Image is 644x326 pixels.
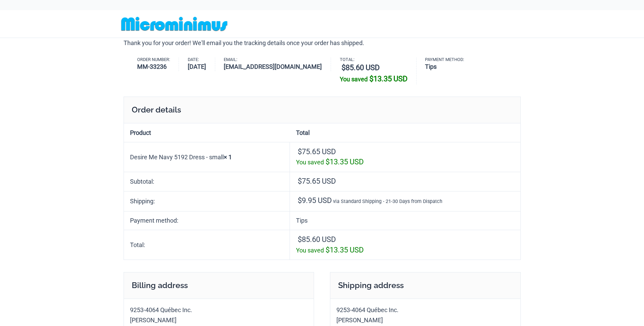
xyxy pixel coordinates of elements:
[326,158,330,166] span: $
[137,62,170,71] strong: MM-33236
[298,196,302,205] span: $
[298,235,336,244] span: 85.60 USD
[290,123,520,142] th: Total
[369,75,407,83] bdi: 13.35 USD
[326,158,364,166] bdi: 13.35 USD
[124,142,290,172] td: Desire Me Navy 5192 Dress - small
[124,97,521,123] h2: Order details
[330,272,521,299] h2: Shipping address
[333,199,442,204] small: via Standard Shipping - 21-30 Days from Dispatch
[369,75,373,83] span: $
[188,58,215,71] li: Date:
[425,62,464,71] strong: Tips
[124,272,314,299] h2: Billing address
[425,58,473,71] li: Payment method:
[224,62,322,71] strong: [EMAIL_ADDRESS][DOMAIN_NAME]
[298,177,302,185] span: $
[124,211,290,230] th: Payment method:
[224,58,331,71] li: Email:
[342,63,346,72] span: $
[326,246,330,254] span: $
[340,58,417,84] li: Total:
[124,230,290,260] th: Total:
[298,147,302,156] span: $
[124,38,521,48] p: Thank you for your order! We'll email you the tracking details once your order has shipped.
[298,177,336,185] span: 75.65 USD
[296,157,514,167] div: You saved
[290,211,520,230] td: Tips
[124,172,290,191] th: Subtotal:
[124,123,290,142] th: Product
[118,16,230,32] img: MM SHOP LOGO FLAT
[298,235,302,244] span: $
[224,154,232,161] strong: × 1
[340,73,407,84] div: You saved
[326,246,364,254] span: 13.35 USD
[298,196,332,205] span: 9.95 USD
[342,63,380,72] bdi: 85.60 USD
[296,245,514,256] div: You saved
[298,147,336,156] bdi: 75.65 USD
[188,62,206,71] strong: [DATE]
[124,191,290,211] th: Shipping:
[137,58,179,71] li: Order number:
